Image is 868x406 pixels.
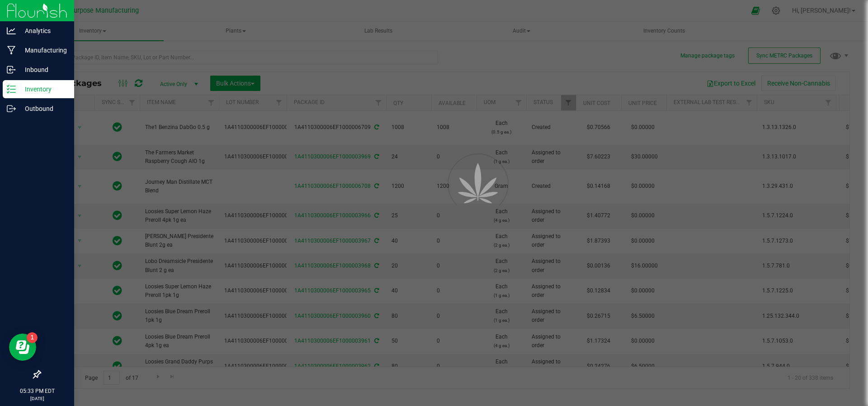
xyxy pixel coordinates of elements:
[7,26,16,35] inline-svg: Analytics
[7,104,16,113] inline-svg: Outbound
[9,334,36,361] iframe: Resource center
[4,395,70,402] p: [DATE]
[4,387,70,395] p: 05:33 PM EDT
[7,85,16,94] inline-svg: Inventory
[16,103,70,114] p: Outbound
[7,65,16,74] inline-svg: Inbound
[7,46,16,55] inline-svg: Manufacturing
[27,332,38,343] iframe: Resource center unread badge
[16,25,70,36] p: Analytics
[16,84,70,95] p: Inventory
[16,64,70,75] p: Inbound
[16,45,70,56] p: Manufacturing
